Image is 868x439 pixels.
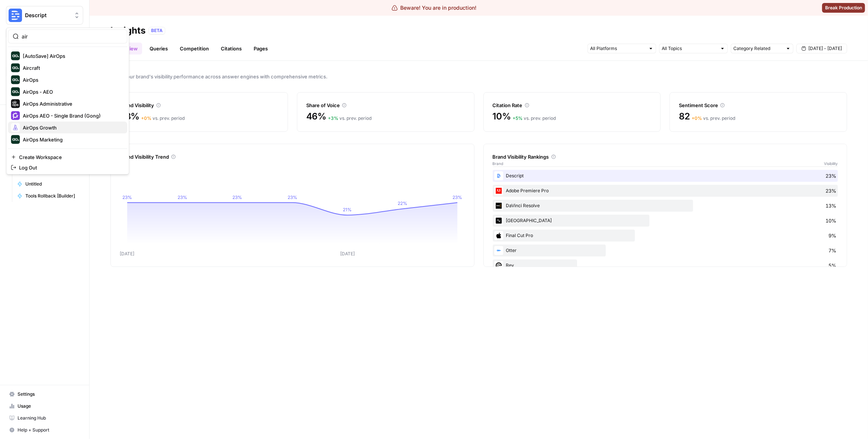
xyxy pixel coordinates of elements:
img: eqzcz4tzlr7ve7xmt41l933d2ra3 [494,186,503,195]
span: 10% [493,110,511,122]
div: Final Cut Pro [493,230,838,242]
button: [DATE] - [DATE] [796,44,847,53]
div: Citation Rate [493,102,652,109]
img: Descript Logo [9,9,22,22]
span: Break Production [825,4,862,11]
span: + 3 % [328,115,338,121]
div: vs. prev. period [141,115,185,122]
span: 13% [825,202,836,209]
input: All Platforms [590,45,645,52]
span: + 0 % [141,115,151,121]
input: Category Related [733,45,783,52]
a: Create Workspace [8,152,127,162]
tspan: 22% [398,201,407,206]
img: AirOps AEO - Single Brand (Gong) Logo [11,111,20,120]
span: [AutoSave] AirOps [23,52,121,60]
a: Competition [175,43,213,55]
tspan: [DATE] [120,251,134,256]
img: 1npgix5phlv73kdu5no8jwfw9ck7 [494,261,503,270]
div: Insights [110,25,145,37]
a: Citations [216,43,246,55]
span: 23% [120,110,140,122]
div: Descript [493,170,838,182]
span: Learning Hub [18,415,80,421]
img: AirOps Administrative Logo [11,99,20,108]
div: Workspace: Descript [6,28,129,175]
div: vs. prev. period [513,115,556,122]
span: 10% [825,217,836,224]
img: z3n1vtu7sch3alhjl87dtsf15cmw [494,201,503,210]
div: vs. prev. period [328,115,372,122]
span: AirOps Marketing [23,136,121,143]
div: Brand Visibility Rankings [493,153,838,161]
span: + 5 % [513,115,523,121]
div: Otter [493,245,838,256]
a: Usage [6,400,83,412]
span: Settings [18,391,80,398]
a: Queries [145,43,172,55]
span: 82 [679,110,690,122]
img: AirOps Logo [11,75,20,84]
div: Share of Voice [306,102,465,109]
span: Visibility [824,161,838,166]
span: AirOps - AEO [23,88,121,96]
div: Beware! You are in production! [392,4,477,12]
img: AirOps Marketing Logo [11,135,20,144]
img: xvlm1tp7ydqmv3akr6p4ptg0hnp0 [494,171,503,180]
span: 7% [828,247,836,254]
span: AirOps Administrative [23,100,121,108]
span: Brand [493,161,504,166]
div: Brand Visibility Trend [120,153,465,161]
img: ms17fdjv351cw8bxuno86wzcdp2m [494,216,503,225]
tspan: [DATE] [340,251,355,256]
span: AirOps Growth [23,124,121,131]
img: [AutoSave] AirOps Logo [11,52,20,60]
img: AirOps Growth Logo [11,123,20,132]
span: Log Out [19,164,121,171]
span: Create Workspace [19,153,121,161]
button: Break Production [822,3,865,13]
tspan: 23% [232,194,242,200]
button: Workspace: Descript [6,6,83,25]
tspan: 23% [453,194,463,200]
a: Pages [249,43,272,55]
img: rqh547xqdzn947qp65xikpz8x7i5 [494,231,503,240]
span: 23% [825,187,836,194]
span: AirOps [23,76,121,84]
input: All Topics [662,45,717,52]
div: Brand Visibility [120,102,279,109]
span: Track your brand's visibility performance across answer engines with comprehensive metrics. [110,73,847,80]
a: Learning Hub [6,412,83,424]
img: AirOps - AEO Logo [11,87,20,96]
tspan: 23% [178,194,187,200]
span: Tools Rollback [Builder] [25,193,80,199]
span: Aircraft [23,64,121,72]
a: Settings [6,388,83,400]
tspan: 23% [288,194,297,200]
div: Rev [493,259,838,271]
a: Untitled [14,178,83,190]
span: 23% [825,172,836,180]
span: [DATE] - [DATE] [808,45,842,52]
span: Untitled [25,181,80,187]
span: 46% [306,110,326,122]
div: BETA [148,27,165,34]
img: 6ikv4y7u1o1jul6w0rcfqmtvk70v [494,246,503,255]
div: Sentiment Score [679,102,838,109]
div: vs. prev. period [692,115,735,122]
span: + 0 % [692,115,702,121]
input: Search Workspaces [22,33,122,40]
span: 5% [828,262,836,269]
div: [GEOGRAPHIC_DATA] [493,215,838,227]
tspan: 21% [343,207,352,212]
span: 9% [828,232,836,239]
span: Usage [18,403,80,410]
a: Log Out [8,162,127,173]
span: Descript [25,12,70,19]
img: Aircraft Logo [11,63,20,72]
div: DaVinci Resolve [493,200,838,212]
button: Help + Support [6,424,83,436]
span: Help + Support [18,427,80,433]
div: Adobe Premiere Pro [493,185,838,197]
tspan: 23% [122,194,132,200]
